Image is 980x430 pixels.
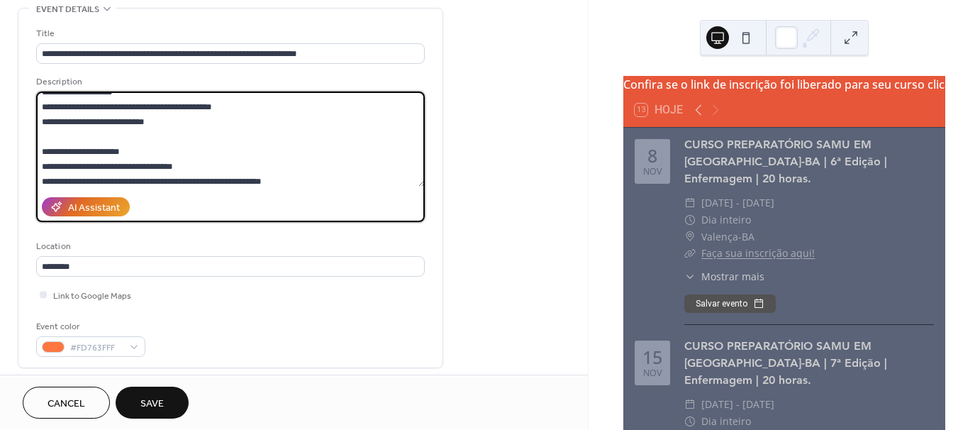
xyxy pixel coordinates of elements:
[68,201,120,216] div: AI Assistant
[643,369,662,378] div: nov
[701,211,751,228] span: Dia inteiro
[116,387,189,419] button: Save
[684,138,887,185] a: CURSO PREPARATÓRIO SAMU EM [GEOGRAPHIC_DATA]-BA | 6ª Edição | Enfermagem | 20 horas.
[23,387,110,419] button: Cancel
[36,26,422,41] div: Title
[647,147,657,165] div: 8
[623,76,945,93] div: Confira se o link de inscrição foi liberado para seu curso clicando em MOSTRAR MAIS.
[70,341,123,355] span: #FD763FFF
[42,197,130,216] button: AI Assistant
[53,289,131,304] span: Link to Google Maps
[701,194,774,211] span: [DATE] - [DATE]
[684,294,776,313] button: Salvar evento
[36,75,422,89] div: Description
[684,396,696,413] div: ​
[684,194,696,211] div: ​
[684,339,887,387] a: CURSO PREPARATÓRIO SAMU EM [GEOGRAPHIC_DATA]-BA | 7ª Edição | Enfermagem | 20 horas.
[684,269,764,284] button: ​Mostrar mais
[684,228,696,246] div: ​
[48,397,85,412] span: Cancel
[701,396,774,413] span: [DATE] - [DATE]
[701,269,764,284] span: Mostrar mais
[701,228,755,246] span: Valença-BA
[36,2,99,17] span: Event details
[684,269,696,284] div: ​
[684,245,696,262] div: ​
[140,397,164,412] span: Save
[642,348,662,366] div: 15
[701,246,815,260] a: Faça sua inscrição aqui!
[36,239,422,254] div: Location
[684,413,696,430] div: ​
[701,413,751,430] span: Dia inteiro
[643,167,662,177] div: nov
[684,211,696,228] div: ​
[36,319,143,334] div: Event color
